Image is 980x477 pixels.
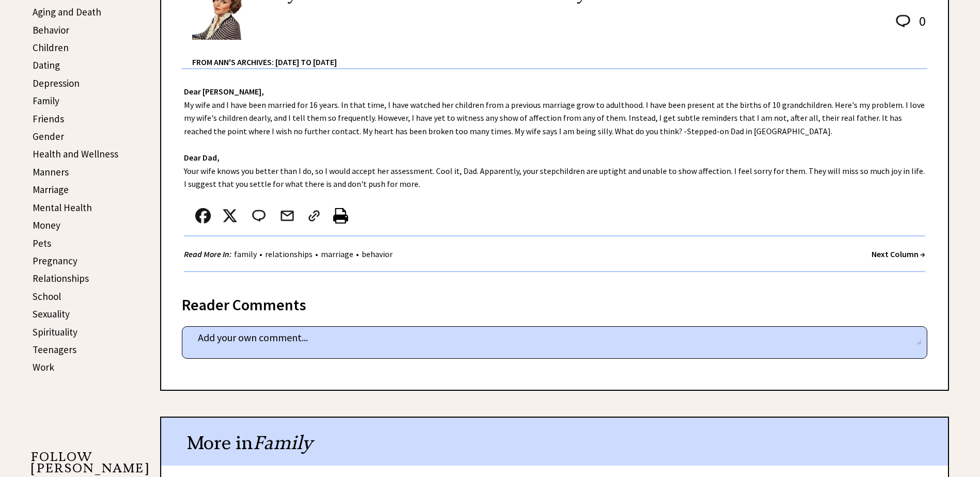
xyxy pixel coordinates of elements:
[33,237,51,249] a: Pets
[231,249,259,259] a: family
[306,208,322,224] img: link_02.png
[33,41,69,54] a: Children
[33,219,60,231] a: Money
[33,183,69,196] a: Marriage
[33,326,77,338] a: Spirituality
[33,272,89,284] a: Relationships
[33,201,92,214] a: Mental Health
[195,208,211,224] img: facebook.png
[33,255,77,267] a: Pregnancy
[222,208,238,224] img: x_small.png
[914,12,926,40] td: 0
[33,343,76,356] a: Teenagers
[33,290,61,303] a: School
[318,249,356,259] a: marriage
[184,152,220,163] strong: Dear Dad,
[184,86,264,97] strong: Dear [PERSON_NAME],
[872,249,925,259] a: Next Column →
[33,308,70,320] a: Sexuality
[161,69,948,282] div: My wife and I have been married for 16 years. In that time, I have watched her children from a pr...
[253,431,313,454] span: Family
[33,94,59,107] a: Family
[184,248,395,261] div: • • •
[33,59,60,71] a: Dating
[33,77,80,89] a: Depression
[33,361,54,373] a: Work
[33,148,118,160] a: Health and Wellness
[33,24,69,36] a: Behavior
[894,13,912,29] img: message_round%202.png
[184,249,231,259] strong: Read More In:
[333,208,348,224] img: printer%20icon.png
[33,166,69,178] a: Manners
[192,41,927,68] div: From Ann's Archives: [DATE] to [DATE]
[33,6,101,18] a: Aging and Death
[33,130,64,142] a: Gender
[279,208,295,224] img: mail.png
[161,418,948,466] div: More in
[262,249,315,259] a: relationships
[250,208,268,224] img: message_round%202.png
[359,249,395,259] a: behavior
[182,294,927,310] div: Reader Comments
[33,113,64,125] a: Friends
